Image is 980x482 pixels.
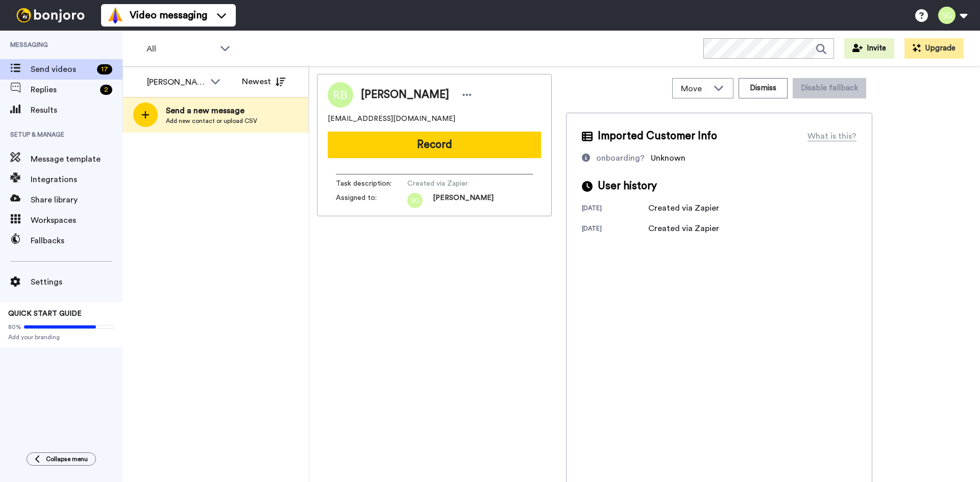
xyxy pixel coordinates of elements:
span: Move [681,83,708,95]
span: Task description : [336,179,407,189]
div: onboarding? [596,152,645,164]
div: [PERSON_NAME] [147,76,205,88]
div: What is this? [807,130,856,142]
span: Unknown [651,154,685,162]
div: 2 [100,85,112,95]
span: Add new contact or upload CSV [166,117,257,125]
span: Video messaging [130,8,207,22]
img: sg.png [407,193,423,208]
div: Created via Zapier [648,222,719,235]
span: Assigned to: [336,193,407,208]
button: Invite [844,38,894,59]
img: Image of Robert Burke [328,82,353,108]
span: [PERSON_NAME] [433,193,494,208]
span: Results [31,104,122,116]
span: [EMAIL_ADDRESS][DOMAIN_NAME] [328,114,455,124]
div: [DATE] [582,224,648,235]
span: Settings [31,276,122,288]
div: 17 [97,64,112,74]
button: Dismiss [739,78,788,98]
span: Send videos [31,63,93,75]
span: QUICK START GUIDE [8,310,82,317]
div: Created via Zapier [648,202,719,214]
span: Fallbacks [31,235,122,247]
span: [PERSON_NAME] [361,87,449,103]
span: Created via Zapier [407,179,504,189]
button: Newest [234,71,293,92]
span: Collapse menu [46,455,88,463]
span: 80% [8,323,21,331]
button: Collapse menu [27,452,96,466]
span: User history [598,179,657,194]
span: Send a new message [166,105,257,117]
img: bj-logo-header-white.svg [12,8,89,22]
span: Imported Customer Info [598,129,717,144]
button: Upgrade [904,38,964,59]
img: vm-color.svg [107,7,124,23]
div: [DATE] [582,204,648,214]
span: Replies [31,84,96,96]
button: Disable fallback [793,78,866,98]
span: Add your branding [8,333,114,341]
button: Record [328,132,541,158]
span: Message template [31,153,122,165]
span: Integrations [31,173,122,186]
span: Share library [31,194,122,206]
span: Workspaces [31,214,122,226]
span: All [146,43,215,55]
